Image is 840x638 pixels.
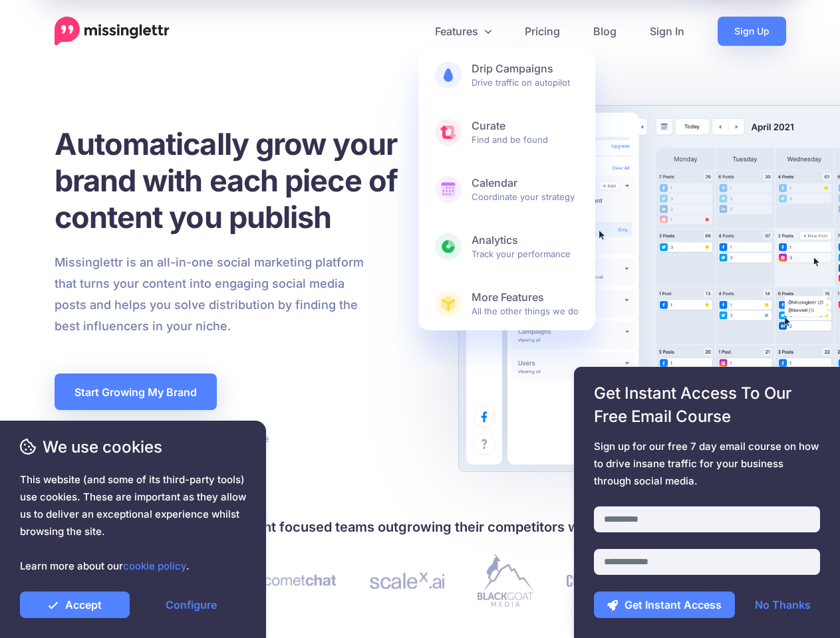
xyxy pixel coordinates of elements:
h4: Join 30,000+ creators and content focused teams outgrowing their competitors with Missinglettr [55,516,786,538]
a: Home [55,17,170,46]
a: Features [418,17,508,46]
b: More Features [472,290,579,304]
a: More FeaturesAll the other things we do [418,277,595,330]
h1: Automatically grow your brand with each piece of content you publish [55,126,430,235]
span: Coordinate your strategy [472,176,579,203]
span: Sign up for our free 7 day email course on how to drive insane traffic for your business through ... [594,438,820,490]
a: cookie policy [123,560,186,572]
b: Calendar [472,176,579,190]
a: Accept [20,591,130,618]
a: AnalyticsTrack your performance [418,220,595,273]
span: We use cookies [20,435,246,459]
a: Drip CampaignsDrive traffic on autopilot [418,49,595,102]
a: CurateFind and be found [418,106,595,159]
span: All the other things we do [472,290,579,317]
span: Get Instant Access To Our Free Email Course [594,381,820,428]
a: Pricing [508,17,577,46]
a: Sign Up [718,17,786,46]
span: Drive traffic on autopilot [472,62,579,88]
button: Get Instant Access [594,591,735,618]
span: Track your performance [472,233,579,260]
a: Start Growing My Brand [55,373,217,410]
b: Drip Campaigns [472,62,579,76]
a: Configure [136,591,246,618]
span: Find and be found [472,119,579,146]
div: Features [418,49,595,330]
b: Analytics [472,233,579,247]
b: Curate [472,119,579,133]
a: Sign In [633,17,701,46]
span: This website (and some of its third-party tools) use cookies. These are important as they allow u... [20,471,246,575]
a: Blog [577,17,633,46]
p: Missinglettr is an all-in-one social marketing platform that turns your content into engaging soc... [55,252,364,337]
a: No Thanks [742,591,824,618]
a: CalendarCoordinate your strategy [418,163,595,216]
